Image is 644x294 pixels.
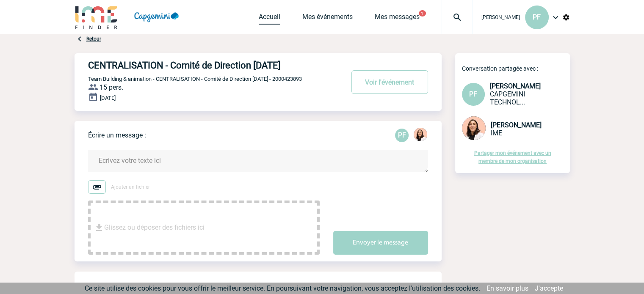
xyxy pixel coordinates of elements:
img: file_download.svg [94,223,104,233]
button: Voir l'événement [351,70,428,94]
span: IME [491,129,502,137]
span: Glissez ou déposer des fichiers ici [104,206,205,249]
button: 1 [419,10,426,16]
span: CAPGEMINI TECHNOLOGY SERVICES [490,90,525,106]
span: [PERSON_NAME] [481,14,520,20]
a: Retour [86,36,101,42]
div: Melissa NOBLET [414,128,427,143]
p: PF [395,129,409,142]
span: [DATE] [100,95,116,101]
a: Accueil [259,13,280,25]
img: 129834-0.png [414,128,427,141]
span: [PERSON_NAME] [490,82,541,90]
img: IME-Finder [75,5,119,29]
button: Envoyer le message [333,231,428,255]
a: Mes événements [302,13,353,25]
span: Ce site utilise des cookies pour vous offrir le meilleur service. En poursuivant votre navigation... [85,284,480,292]
a: Mes messages [375,13,420,25]
a: En savoir plus [486,284,528,292]
span: PF [533,13,541,21]
p: Écrire un message : [88,131,146,139]
img: 129834-0.png [462,116,486,140]
a: Partager mon événement avec un membre de mon organisation [474,150,551,164]
h4: CENTRALISATION - Comité de Direction [DATE] [88,60,319,71]
span: Ajouter un fichier [111,184,150,190]
span: Team Building & animation - CENTRALISATION - Comité de Direction [DATE] - 2000423893 [88,76,302,82]
p: Conversation partagée avec : [462,65,570,72]
a: J'accepte [535,284,563,292]
span: 15 pers. [100,83,123,91]
div: Patricia FONTAINE [395,129,409,142]
span: [PERSON_NAME] [491,121,542,129]
span: PF [469,90,477,98]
